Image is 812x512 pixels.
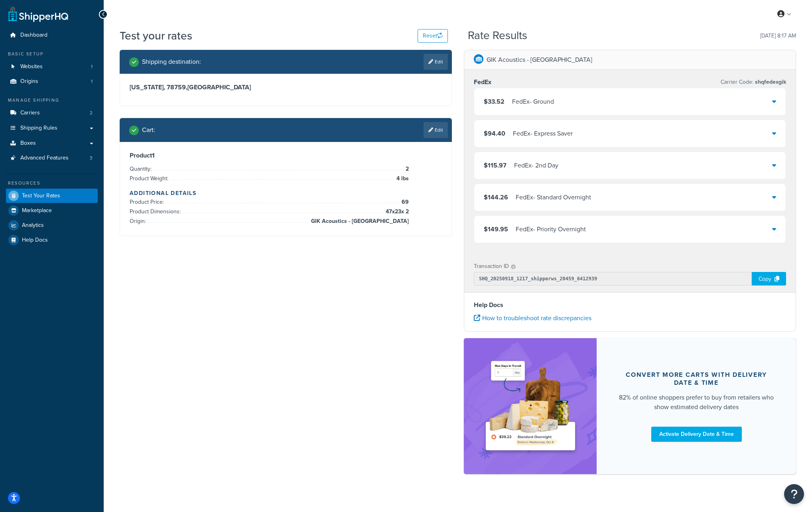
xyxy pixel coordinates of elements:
[142,58,201,65] h2: Shipping destination :
[400,197,409,207] span: 69
[6,97,98,104] div: Manage Shipping
[20,78,38,85] span: Origins
[20,125,57,132] span: Shipping Rules
[487,54,592,65] p: GIK Acoustics - [GEOGRAPHIC_DATA]
[91,78,93,85] span: 1
[752,272,786,286] div: Copy
[130,189,442,197] h4: Additional Details
[6,74,98,89] a: Origins1
[6,233,98,247] a: Help Docs
[6,180,98,187] div: Resources
[90,110,93,116] span: 2
[6,59,98,74] a: Websites1
[6,203,98,218] a: Marketplace
[90,155,93,161] span: 3
[474,78,491,86] h3: FedEx
[130,83,442,91] h3: [US_STATE], 78759 , [GEOGRAPHIC_DATA]
[130,207,183,216] span: Product Dimensions:
[616,371,777,387] div: Convert more carts with delivery date & time
[130,174,170,183] span: Product Weight:
[22,222,44,229] span: Analytics
[130,152,442,160] h3: Product 1
[6,74,98,89] li: Origins
[484,129,505,138] span: $94.40
[484,97,505,106] span: $33.52
[468,30,527,42] h2: Rate Results
[6,218,98,232] a: Analytics
[309,217,409,226] span: GIK Acoustics - [GEOGRAPHIC_DATA]
[616,393,777,412] div: 82% of online shoppers prefer to buy from retailers who show estimated delivery dates
[6,106,98,120] li: Carriers
[418,29,448,43] button: Reset
[721,77,786,88] p: Carrier Code:
[651,427,742,442] a: Activate Delivery Date & Time
[484,224,508,234] span: $149.95
[484,161,507,170] span: $115.97
[142,126,155,134] h2: Cart :
[120,28,192,43] h1: Test your rates
[6,106,98,120] a: Carriers2
[760,30,796,41] p: [DATE] 8:17 AM
[6,189,98,203] a: Test Your Rates
[130,165,154,173] span: Quantity:
[753,78,786,86] span: shqfedexgik
[474,313,591,323] a: How to troubleshoot rate discrepancies
[424,54,448,70] a: Edit
[474,261,509,272] p: Transaction ID
[6,136,98,151] a: Boxes
[20,110,40,116] span: Carriers
[474,300,786,310] h4: Help Docs
[22,207,52,214] span: Marketplace
[6,51,98,57] div: Basic Setup
[512,96,554,107] div: FedEx - Ground
[22,193,60,199] span: Test Your Rates
[130,217,148,225] span: Origin:
[484,193,508,202] span: $144.26
[404,164,409,174] span: 2
[6,28,98,43] a: Dashboard
[514,160,558,171] div: FedEx - 2nd Day
[424,122,448,138] a: Edit
[20,140,36,147] span: Boxes
[784,484,804,504] button: Open Resource Center
[481,350,580,462] img: feature-image-ddt-36eae7f7280da8017bfb280eaccd9c446f90b1fe08728e4019434db127062ab4.png
[6,151,98,165] li: Advanced Features
[6,121,98,136] a: Shipping Rules
[513,128,573,139] div: FedEx - Express Saver
[6,59,98,74] li: Websites
[91,63,93,70] span: 1
[130,198,166,206] span: Product Price:
[516,224,586,235] div: FedEx - Priority Overnight
[20,63,43,70] span: Websites
[394,174,409,183] span: 4 lbs
[22,237,48,244] span: Help Docs
[6,151,98,165] a: Advanced Features3
[384,207,409,217] span: 47 x 23 x 2
[20,32,47,39] span: Dashboard
[516,192,591,203] div: FedEx - Standard Overnight
[20,155,69,161] span: Advanced Features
